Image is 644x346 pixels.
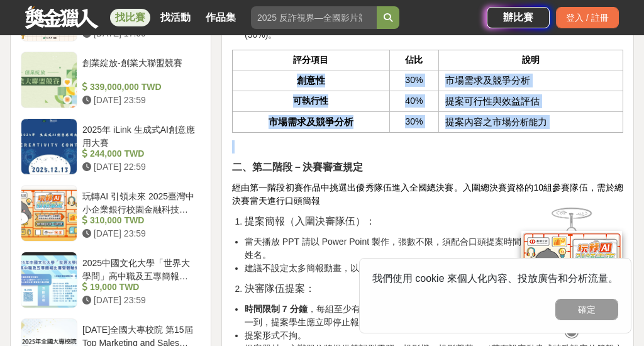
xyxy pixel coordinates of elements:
[21,52,201,108] a: 創業綻放-創業大聯盟競賽 339,000,000 TWD [DATE] 23:59
[232,50,389,70] th: 評分項目
[110,9,150,26] a: 找比賽
[389,50,438,70] th: 佔比
[269,117,353,127] span: 市場需求及競爭分析
[82,94,196,107] div: [DATE] 23:59
[245,303,623,329] li: ，每組至少有一位成員參與口頭簡報提案演出。5 分鐘時響㇐短鈴聲，7 分鐘時間㇐到，提案學生應立即停止報告。緊接著由評審和來賓團發問，進行統問統答，共 5 分鐘。
[297,75,325,86] span: 創意性
[21,252,201,308] a: 2025中國文化大學「世界大學問」高中職及五專簡報比賽 19,000 TWD [DATE] 23:59
[82,214,196,227] div: 310,000 TWD
[201,9,241,26] a: 作品集
[82,147,196,160] div: 244,000 TWD
[82,257,196,281] div: 2025中國文化大學「世界大學問」高中職及五專簡報比賽
[245,262,623,275] li: 建議不設定太多簡報動畫，以避免電腦版本不符，無法正常顯示。
[82,294,196,307] div: [DATE] 23:59
[82,227,196,240] div: [DATE] 23:59
[487,7,550,28] a: 辦比賽
[155,9,196,26] a: 找活動
[445,117,511,127] span: 提案內容之市場
[245,304,308,314] strong: 時間限制 7 分鐘
[555,299,618,320] button: 確定
[439,50,623,70] th: 說明
[82,281,196,294] div: 19,000 TWD
[82,57,196,81] div: 創業綻放-創業大聯盟競賽
[445,75,530,86] span: 市場需求及競爭分析
[82,160,196,174] div: [DATE] 22:59
[445,96,540,106] span: 提案可行性與效益評估
[82,123,196,147] div: 2025年 iLink 生成式AI創意應用大賽
[21,185,201,242] a: 玩轉AI 引領未來 2025臺灣中小企業銀行校園金融科技創意挑戰賽 310,000 TWD [DATE] 23:59
[389,111,438,132] td: 30%
[82,190,196,214] div: 玩轉AI 引領未來 2025臺灣中小企業銀行校園金融科技創意挑戰賽
[372,273,618,284] span: 我們使用 cookie 來個人化內容、投放廣告和分析流量。
[232,91,389,111] th: 可執行性
[511,117,538,127] span: 分析能
[245,329,623,342] li: 提案形式不拘。
[82,81,196,94] div: 339,000,000 TWD
[232,182,623,206] span: 經由第一階段初賽作品中挑選出優秀隊伍進入全國總決賽。入圍總決賽資格的10組參賽隊伍，需於總決賽當天進行口頭簡報
[232,162,363,172] strong: 二、第二階段－決賽審查規定
[245,235,623,262] li: 當天播放 PPT 請以 Power Point 製作，張數不限，須配合口頭提案時間，封面頁請隱藏指導老師姓名。
[389,70,438,91] td: 30%
[389,91,438,111] td: 40%
[245,216,375,226] span: 提案簡報（入圍決審隊伍）：
[251,6,377,29] input: 2025 反詐視界—全國影片競賽
[556,7,619,28] div: 登入 / 註冊
[521,230,622,314] img: d2146d9a-e6f6-4337-9592-8cefde37ba6b.png
[538,117,547,127] span: 力
[245,283,315,294] span: 決審隊伍提案：
[21,118,201,175] a: 2025年 iLink 生成式AI創意應用大賽 244,000 TWD [DATE] 22:59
